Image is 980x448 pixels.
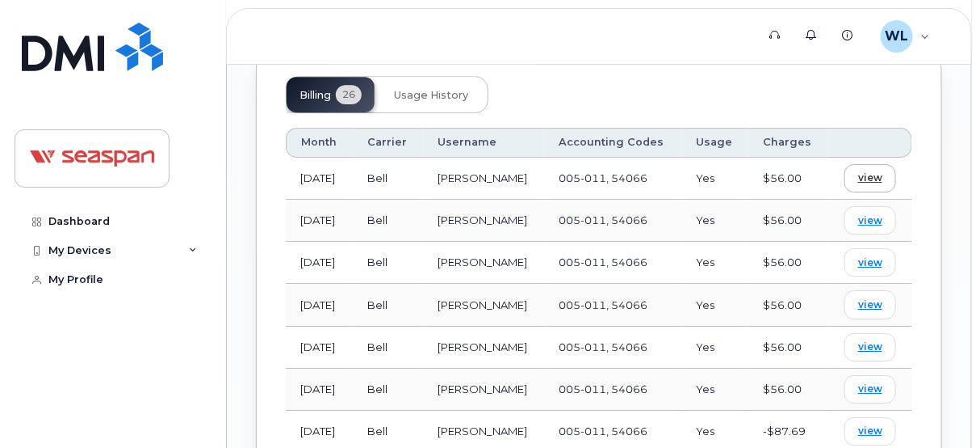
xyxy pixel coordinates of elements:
div: $56.00 [763,213,813,228]
a: view [844,248,896,277]
td: [DATE] [286,369,353,411]
span: view [858,298,882,312]
td: [DATE] [286,200,353,242]
td: Yes [681,242,748,284]
th: Carrier [353,128,423,157]
td: [DATE] [286,158,353,200]
span: 005-011, 54066 [559,298,647,311]
td: Yes [681,200,748,242]
td: Bell [353,284,423,326]
a: view [844,375,896,404]
span: view [858,171,882,185]
a: view [844,206,896,235]
div: $56.00 [763,255,813,270]
td: Bell [353,158,423,200]
td: Yes [681,284,748,326]
span: WL [885,27,908,46]
div: $56.00 [763,340,813,355]
td: [PERSON_NAME] [423,327,544,369]
span: 005-011, 54066 [559,382,647,395]
span: Usage History [394,89,468,102]
div: $56.00 [763,382,813,397]
span: 005-011, 54066 [559,171,647,184]
td: Yes [681,327,748,369]
div: $56.00 [763,298,813,313]
td: [PERSON_NAME] [423,158,544,200]
a: view [844,417,896,446]
td: [DATE] [286,327,353,369]
td: [PERSON_NAME] [423,200,544,242]
td: Bell [353,327,423,369]
th: Usage [681,128,748,157]
a: view [844,164,896,192]
span: view [858,213,882,228]
th: Accounting Codes [544,128,681,157]
div: Wai Liu [869,20,941,53]
span: 005-011, 54066 [559,425,647,437]
div: -$87.69 [763,424,813,439]
td: [DATE] [286,284,353,326]
td: [PERSON_NAME] [423,284,544,326]
span: view [858,256,882,270]
a: view [844,290,896,319]
td: Bell [353,369,423,411]
td: Bell [353,242,423,284]
th: Charges [748,128,827,157]
span: 005-011, 54066 [559,340,647,353]
td: [PERSON_NAME] [423,369,544,411]
td: [PERSON_NAME] [423,242,544,284]
td: Yes [681,369,748,411]
span: view [858,382,882,396]
th: Username [423,128,544,157]
span: view [858,340,882,354]
td: Yes [681,158,748,200]
a: view [844,333,896,361]
span: 005-011, 54066 [559,256,647,268]
td: [DATE] [286,242,353,284]
div: $56.00 [763,171,813,186]
span: 005-011, 54066 [559,213,647,226]
span: view [858,424,882,438]
td: Bell [353,200,423,242]
th: Month [286,128,353,157]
